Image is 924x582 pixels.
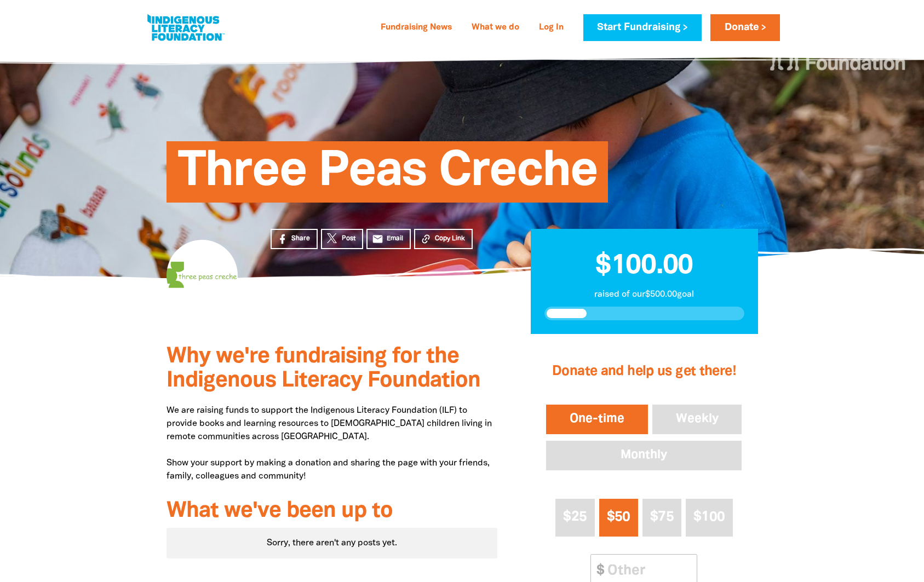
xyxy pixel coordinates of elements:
[414,229,473,249] button: Copy Link
[599,499,638,537] button: $50
[465,19,526,37] a: What we do
[583,14,702,41] a: Start Fundraising
[710,14,779,41] a: Donate
[167,404,498,483] p: We are raising funds to support the Indigenous Literacy Foundation (ILF) to provide books and lea...
[532,19,570,37] a: Log In
[693,511,725,523] span: $100
[435,234,465,244] span: Copy Link
[642,499,681,537] button: $75
[167,528,498,558] div: Sorry, there aren't any posts yet.
[650,402,744,436] button: Weekly
[271,229,318,249] a: Share
[595,253,693,279] span: $100.00
[167,528,498,558] div: Paginated content
[374,19,458,37] a: Fundraising News
[544,439,744,472] button: Monthly
[167,499,498,523] h3: What we've been up to
[544,288,744,301] p: raised of our $500.00 goal
[650,511,674,523] span: $75
[686,499,733,537] button: $100
[372,233,383,245] i: email
[167,347,480,391] span: Why we're fundraising for the Indigenous Literacy Foundation
[555,499,594,537] button: $25
[544,350,744,394] h2: Donate and help us get there!
[387,234,403,244] span: Email
[607,511,630,523] span: $50
[544,402,650,436] button: One-time
[563,511,587,523] span: $25
[366,229,411,249] a: emailEmail
[342,234,355,244] span: Post
[321,229,363,249] a: Post
[177,149,598,203] span: Three Peas Creche
[291,234,310,244] span: Share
